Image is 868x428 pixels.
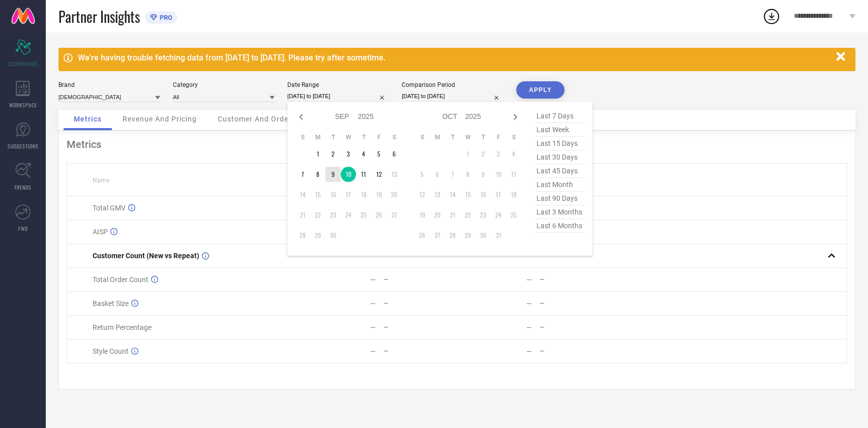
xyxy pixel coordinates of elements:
[491,146,506,162] td: Fri Oct 03 2025
[325,133,341,141] th: Tuesday
[460,228,475,243] td: Wed Oct 29 2025
[93,177,109,184] span: Name
[526,276,531,284] div: —
[430,228,445,243] td: Mon Oct 27 2025
[310,133,325,141] th: Monday
[534,205,585,219] span: last 3 months
[460,146,475,162] td: Wed Oct 01 2025
[8,142,39,150] span: SUGGESTIONS
[371,207,386,223] td: Fri Sep 26 2025
[9,101,37,109] span: WORKSPACE
[539,276,612,283] div: —
[414,207,430,223] td: Sun Oct 19 2025
[371,187,386,202] td: Fri Sep 19 2025
[475,146,491,162] td: Thu Oct 02 2025
[506,207,521,223] td: Sat Oct 25 2025
[539,300,612,307] div: —
[14,184,32,191] span: TRENDS
[310,167,325,182] td: Mon Sep 08 2025
[386,207,402,223] td: Sat Sep 27 2025
[534,164,585,178] span: last 45 days
[310,187,325,202] td: Mon Sep 15 2025
[414,133,430,141] th: Sunday
[295,167,310,182] td: Sun Sep 07 2025
[460,187,475,202] td: Wed Oct 15 2025
[509,111,521,123] div: Next month
[430,167,445,182] td: Mon Oct 06 2025
[383,300,457,307] div: —
[506,187,521,202] td: Sat Oct 18 2025
[356,133,371,141] th: Thursday
[341,187,356,202] td: Wed Sep 17 2025
[93,347,129,355] span: Style Count
[445,167,460,182] td: Tue Oct 07 2025
[310,228,325,243] td: Mon Sep 29 2025
[325,228,341,243] td: Tue Sep 30 2025
[370,276,376,284] div: —
[341,133,356,141] th: Wednesday
[526,347,531,355] div: —
[475,207,491,223] td: Thu Oct 23 2025
[325,207,341,223] td: Tue Sep 23 2025
[67,138,847,150] div: Metrics
[356,146,371,162] td: Thu Sep 04 2025
[78,53,831,63] div: We're having trouble fetching data from [DATE] to [DATE]. Please try after sometime.
[295,228,310,243] td: Sun Sep 28 2025
[370,347,376,355] div: —
[218,115,295,123] span: Customer And Orders
[325,187,341,202] td: Tue Sep 16 2025
[460,133,475,141] th: Wednesday
[526,323,531,331] div: —
[341,146,356,162] td: Wed Sep 03 2025
[762,7,781,25] div: Open download list
[157,14,172,21] span: PRO
[430,207,445,223] td: Mon Oct 20 2025
[371,146,386,162] td: Fri Sep 05 2025
[74,115,102,123] span: Metrics
[475,228,491,243] td: Thu Oct 30 2025
[310,207,325,223] td: Mon Sep 22 2025
[58,6,140,27] span: Partner Insights
[534,109,585,123] span: last 7 days
[526,299,531,308] div: —
[534,178,585,192] span: last month
[491,228,506,243] td: Fri Oct 31 2025
[386,167,402,182] td: Sat Sep 13 2025
[325,167,341,182] td: Tue Sep 09 2025
[539,324,612,331] div: —
[534,150,585,164] span: last 30 days
[18,225,28,232] span: FWD
[8,60,38,68] span: SCORECARDS
[310,146,325,162] td: Mon Sep 01 2025
[414,187,430,202] td: Sun Oct 12 2025
[491,167,506,182] td: Fri Oct 10 2025
[475,133,491,141] th: Thursday
[341,207,356,223] td: Wed Sep 24 2025
[445,207,460,223] td: Tue Oct 21 2025
[287,81,389,88] div: Date Range
[93,276,148,284] span: Total Order Count
[430,133,445,141] th: Monday
[460,207,475,223] td: Wed Oct 22 2025
[445,187,460,202] td: Tue Oct 14 2025
[534,192,585,205] span: last 90 days
[386,187,402,202] td: Sat Sep 20 2025
[402,81,503,88] div: Comparison Period
[414,167,430,182] td: Sun Oct 05 2025
[383,324,457,331] div: —
[534,137,585,150] span: last 15 days
[325,146,341,162] td: Tue Sep 02 2025
[370,299,376,308] div: —
[460,167,475,182] td: Wed Oct 08 2025
[295,111,307,123] div: Previous month
[506,167,521,182] td: Sat Oct 11 2025
[341,167,356,182] td: Wed Sep 10 2025
[506,133,521,141] th: Saturday
[414,228,430,243] td: Sun Oct 26 2025
[371,167,386,182] td: Fri Sep 12 2025
[295,187,310,202] td: Sun Sep 14 2025
[356,167,371,182] td: Thu Sep 11 2025
[445,228,460,243] td: Tue Oct 28 2025
[356,207,371,223] td: Thu Sep 25 2025
[123,115,197,123] span: Revenue And Pricing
